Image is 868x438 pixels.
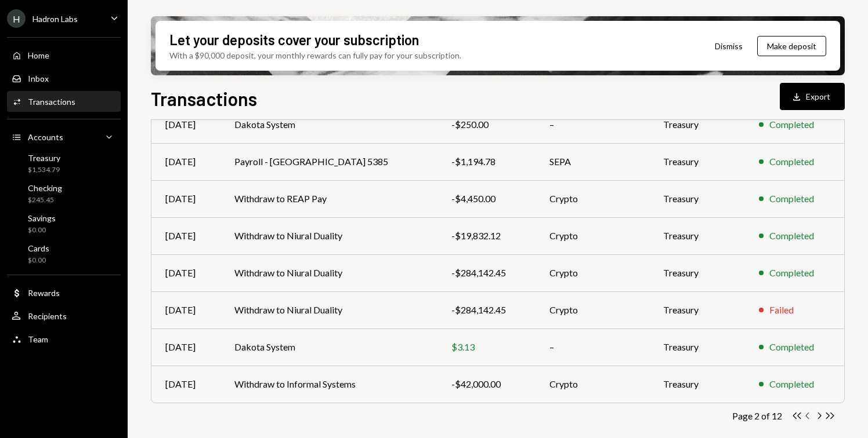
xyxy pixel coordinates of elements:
div: $0.00 [28,256,49,265]
td: Treasury [649,291,746,329]
div: -$19,832.12 [451,229,522,243]
div: [DATE] [165,266,207,280]
a: Cards$0.00 [7,240,121,268]
a: Home [7,45,121,65]
div: Rewards [28,288,60,298]
td: SEPA [536,143,649,180]
td: Treasury [649,254,746,291]
div: -$250.00 [451,118,522,132]
td: Crypto [536,291,649,329]
td: Treasury [649,143,746,180]
a: Team [7,329,121,349]
div: Completed [769,229,814,243]
div: Completed [769,266,814,280]
div: -$284,142.45 [451,303,522,317]
button: Dismiss [700,32,757,60]
td: Withdraw to Niural Duality [220,254,437,291]
div: Let your deposits cover your subscription [169,30,419,49]
div: Inbox [28,74,49,83]
td: Dakota System [220,329,437,366]
div: Recipients [28,311,67,321]
a: Treasury$1,534.79 [7,149,121,177]
div: Treasury [28,153,60,163]
div: Failed [769,303,794,317]
td: Payroll - [GEOGRAPHIC_DATA] 5385 [220,143,437,180]
a: Transactions [7,91,121,112]
div: Completed [769,340,814,354]
div: Completed [769,155,814,169]
td: Crypto [536,180,649,217]
div: -$1,194.78 [451,155,522,169]
td: Treasury [649,217,746,254]
h1: Transactions [151,87,257,110]
td: Crypto [536,254,649,291]
div: -$4,450.00 [451,192,522,206]
button: Export [780,83,845,110]
a: Savings$0.00 [7,210,121,238]
td: – [536,329,649,366]
a: Checking$245.45 [7,180,121,207]
div: Completed [769,118,814,132]
div: Team [28,334,48,344]
div: -$284,142.45 [451,266,522,280]
div: H [7,9,26,28]
div: $245.45 [28,195,62,205]
td: Crypto [536,217,649,254]
div: [DATE] [165,192,207,206]
td: – [536,106,649,143]
div: Home [28,50,49,60]
div: Completed [769,377,814,391]
td: Dakota System [220,106,437,143]
div: [DATE] [165,229,207,243]
a: Accounts [7,126,121,147]
td: Treasury [649,366,746,403]
td: Withdraw to Informal Systems [220,366,437,403]
div: Hadron Labs [32,14,78,24]
a: Rewards [7,282,121,303]
a: Recipients [7,305,121,326]
div: Savings [28,213,56,223]
div: [DATE] [165,340,207,354]
td: Treasury [649,329,746,366]
div: [DATE] [165,377,207,391]
div: -$42,000.00 [451,377,522,391]
td: Treasury [649,106,746,143]
td: Treasury [649,180,746,217]
td: Withdraw to Niural Duality [220,291,437,329]
div: [DATE] [165,155,207,169]
div: With a $90,000 deposit, your monthly rewards can fully pay for your subscription. [169,49,461,61]
td: Withdraw to Niural Duality [220,217,437,254]
div: Page 2 of 12 [732,410,782,421]
div: $0.00 [28,225,56,235]
button: Make deposit [757,36,826,56]
div: [DATE] [165,118,207,132]
div: Transactions [28,97,75,107]
div: Cards [28,243,49,253]
div: [DATE] [165,303,207,317]
a: Inbox [7,68,121,89]
div: $3.13 [451,340,522,354]
div: Checking [28,183,62,193]
div: Completed [769,192,814,206]
div: $1,534.79 [28,165,60,175]
td: Withdraw to REAP Pay [220,180,437,217]
div: Accounts [28,132,63,142]
td: Crypto [536,366,649,403]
